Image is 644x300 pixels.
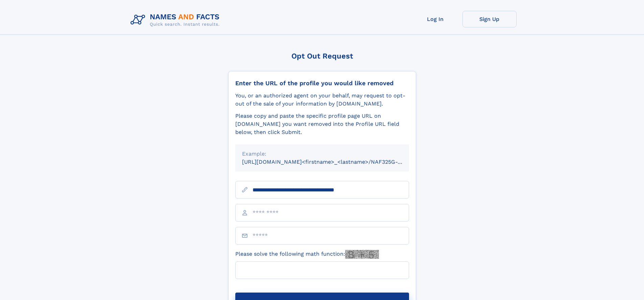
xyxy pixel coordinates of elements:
div: Example: [242,150,402,158]
a: Log In [408,11,462,27]
div: Opt Out Request [228,52,416,60]
div: You, or an authorized agent on your behalf, may request to opt-out of the sale of your informatio... [235,92,409,108]
img: Logo Names and Facts [128,11,225,29]
a: Sign Up [462,11,517,27]
label: Please solve the following math function: [235,250,379,259]
div: Please copy and paste the specific profile page URL on [DOMAIN_NAME] you want removed into the Pr... [235,112,409,136]
small: [URL][DOMAIN_NAME]<firstname>_<lastname>/NAF325G-xxxxxxxx [242,159,422,165]
div: Enter the URL of the profile you would like removed [235,79,409,87]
